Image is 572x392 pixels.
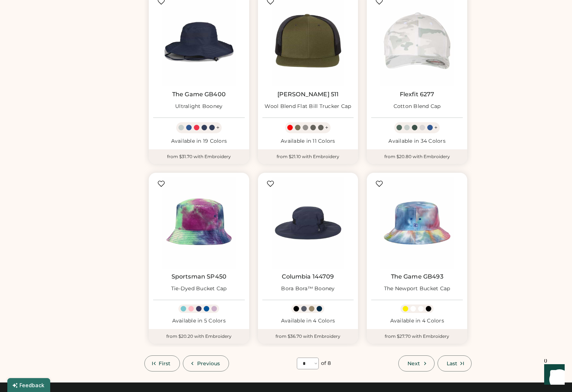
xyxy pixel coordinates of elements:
[277,91,339,98] a: [PERSON_NAME] 511
[384,285,450,292] div: The Newport Bucket Cap
[394,103,441,110] div: Cotton Blend Cap
[153,317,245,325] div: Available in 5 Colors
[183,355,229,372] button: Previous
[258,149,358,164] div: from $21.10 with Embroidery
[371,177,463,269] img: The Game GB493 The Newport Bucket Cap
[447,361,457,366] span: Last
[171,285,227,292] div: Tie-Dyed Bucket Cap
[262,317,354,325] div: Available in 4 Colors
[262,177,354,269] img: Columbia 144709 Bora Bora™ Booney
[438,355,472,372] button: Last
[371,317,463,325] div: Available in 4 Colors
[197,361,220,366] span: Previous
[434,124,438,132] div: +
[171,273,226,280] a: Sportsman SP450
[400,91,435,98] a: Flexfit 6277
[367,329,467,344] div: from $27.70 with Embroidery
[172,91,226,98] a: The Game GB400
[175,103,222,110] div: Ultralight Booney
[371,138,463,145] div: Available in 34 Colors
[216,124,219,132] div: +
[391,273,443,280] a: The Game GB493
[153,177,245,269] img: Sportsman SP450 Tie-Dyed Bucket Cap
[262,138,354,145] div: Available in 11 Colors
[367,149,467,164] div: from $20.80 with Embroidery
[537,359,569,391] iframe: Front Chat
[159,361,171,366] span: First
[144,355,180,372] button: First
[149,329,249,344] div: from $20.20 with Embroidery
[325,124,328,132] div: +
[282,273,334,280] a: Columbia 144709
[321,360,331,367] div: of 8
[407,361,420,366] span: Next
[153,138,245,145] div: Available in 19 Colors
[265,103,351,110] div: Wool Blend Flat Bill Trucker Cap
[149,149,249,164] div: from $31.70 with Embroidery
[398,355,434,372] button: Next
[258,329,358,344] div: from $36.70 with Embroidery
[281,285,335,292] div: Bora Bora™ Booney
